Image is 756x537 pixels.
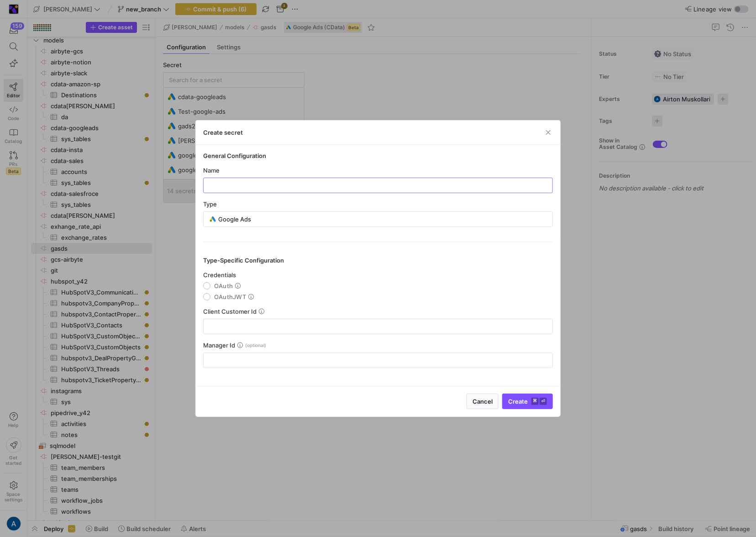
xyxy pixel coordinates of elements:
[502,394,553,409] button: Create⌘⏎
[214,282,233,290] span: OAuth
[203,129,243,136] h3: Create secret
[531,398,539,405] kbd: ⌘
[508,398,547,405] span: Create
[203,308,257,315] span: Client Customer Id
[472,398,493,405] span: Cancel
[209,216,216,223] img: undefined
[467,394,499,409] button: Cancel
[203,167,220,174] span: Name
[203,257,553,264] h4: Type-Specific Configuration
[540,398,547,405] kbd: ⏎
[203,200,553,208] div: Type
[203,271,236,279] span: Credentials
[203,342,235,349] span: Manager Id
[214,293,246,300] span: OAuthJWT
[203,152,553,159] h4: General Configuration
